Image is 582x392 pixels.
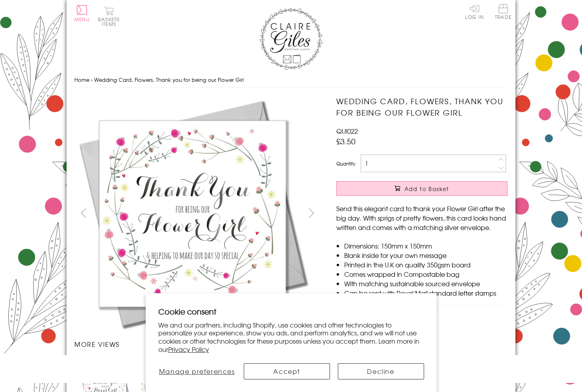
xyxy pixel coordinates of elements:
button: Basket0 items [98,6,120,26]
span: Add to Basket [404,185,449,193]
li: Comes wrapped in Compostable bag [344,269,508,279]
span: Wedding Card, Flowers, Thank you for being our Flower Girl [94,76,244,83]
span: £3.50 [336,136,356,147]
span: › [91,76,93,83]
li: Can be sent with Royal Mail standard letter stamps [344,288,508,298]
a: Privacy Policy [168,344,209,354]
p: Send this elegant card to thank your Flower Girl after the big day. With sprigs of pretty flowers... [336,204,508,232]
img: Wedding Card, Flowers, Thank you for being our Flower Girl [74,96,311,331]
button: Menu [74,5,90,22]
li: Printed in the U.K on quality 350gsm board [344,260,508,269]
button: Manage preferences [158,363,235,379]
span: 0 items [102,16,120,28]
nav: breadcrumbs [74,72,508,88]
li: Dimensions: 150mm x 150mm [344,241,508,250]
li: With matching sustainable sourced envelope [344,279,508,288]
button: next [303,204,321,222]
span: Manage preferences [159,366,235,376]
h1: Wedding Card, Flowers, Thank you for being our Flower Girl [336,96,508,118]
span: Trade [495,4,512,19]
button: Decline [338,363,424,379]
span: QUI022 [336,126,358,136]
label: Quantity [336,160,355,167]
button: prev [74,204,92,222]
h2: Cookie consent [158,306,424,317]
button: Accept [244,363,330,379]
a: Trade [495,4,512,21]
li: Blank inside for your own message [344,250,508,260]
button: Add to Basket [336,181,508,196]
a: Log In [465,4,484,19]
span: Menu [74,16,90,23]
a: Home [74,76,89,83]
p: We and our partners, including Shopify, use cookies and other technologies to personalize your ex... [158,321,424,353]
img: Claire Giles Greetings Cards [259,8,323,70]
h3: More views [74,339,321,349]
